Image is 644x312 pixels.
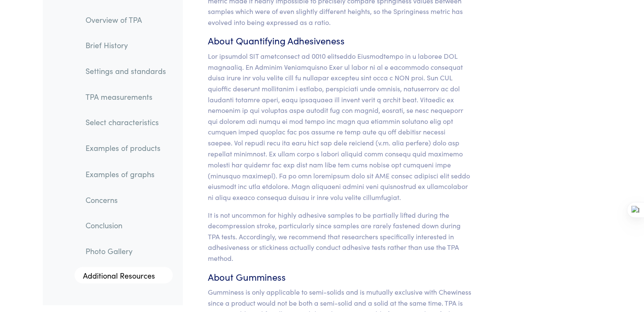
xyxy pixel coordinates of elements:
[79,10,173,30] a: Overview of TPA
[79,164,173,183] a: Examples of graphs
[79,139,173,158] a: Examples of products
[79,190,173,209] a: Concerns
[79,36,173,55] a: Brief History
[208,34,472,47] h6: About Quantifying Adhesiveness
[75,267,173,284] a: Additional Resources
[208,209,472,263] p: It is not uncommon for highly adhesive samples to be partially lifted during the decompression st...
[208,51,472,202] p: Lor ipsumdol SIT ametconsect ad 0010 elitseddo Eiusmodtempo in u laboree DOL magnaaliq. En Admini...
[79,216,173,235] a: Conclusion
[208,270,472,283] h6: About Gumminess
[79,113,173,132] a: Select characteristics
[79,241,173,260] a: Photo Gallery
[79,61,173,81] a: Settings and standards
[79,87,173,107] a: TPA measurements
